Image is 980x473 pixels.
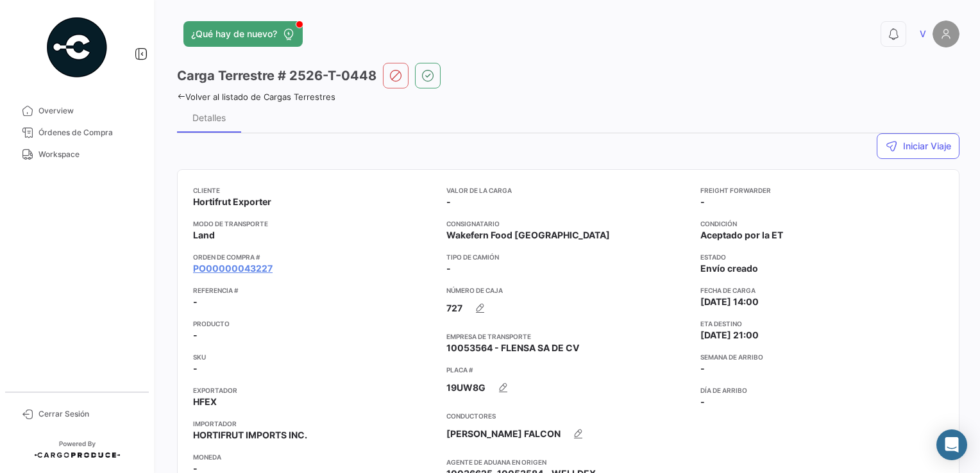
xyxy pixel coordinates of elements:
span: - [446,195,451,208]
span: - [193,362,198,375]
span: V [920,28,926,40]
app-card-info-title: Modo de Transporte [193,219,436,229]
span: [DATE] 14:00 [700,295,759,308]
a: Órdenes de Compra [10,122,144,144]
span: Wakefern Food [GEOGRAPHIC_DATA] [446,229,610,242]
span: - [700,362,705,375]
span: - [446,262,451,275]
app-card-info-title: Fecha de carga [700,285,943,295]
app-card-info-title: Condición [700,219,943,229]
app-card-info-title: Referencia # [193,285,436,295]
span: Overview [38,105,139,117]
app-card-info-title: SKU [193,352,436,362]
app-card-info-title: Agente de Aduana en Origen [446,457,689,467]
app-card-info-title: Freight Forwarder [700,185,943,195]
app-card-info-title: ETA Destino [700,319,943,329]
span: - [700,195,705,208]
span: 727 [446,302,462,315]
app-card-info-title: Número de Caja [446,285,689,295]
div: Abrir Intercom Messenger [936,429,967,460]
span: Envío creado [700,262,758,275]
span: - [193,295,198,308]
span: Workspace [38,149,139,160]
span: Órdenes de Compra [38,127,139,138]
span: 10053564 - FLENSA SA DE CV [446,342,579,354]
span: ¿Qué hay de nuevo? [191,28,277,40]
app-card-info-title: Producto [193,319,436,329]
span: Land [193,229,215,242]
app-card-info-title: Valor de la Carga [446,185,689,195]
app-card-info-title: Orden de Compra # [193,252,436,262]
span: - [193,329,198,342]
span: HFEX [193,395,217,408]
span: 19UW8G [446,381,486,394]
app-card-info-title: Empresa de Transporte [446,331,689,342]
h3: Carga Terrestre # 2526-T-0448 [177,67,376,85]
span: [DATE] 21:00 [700,329,759,342]
img: placeholder-user.png [933,21,959,47]
app-card-info-title: Día de Arribo [700,385,943,395]
app-card-info-title: Estado [700,252,943,262]
app-card-info-title: Exportador [193,385,436,395]
span: [PERSON_NAME] FALCON [446,427,561,440]
a: Overview [10,100,144,122]
button: Iniciar Viaje [877,133,959,159]
div: Detalles [192,112,226,123]
span: - [700,395,705,408]
a: PO00000043227 [193,262,273,275]
app-card-info-title: Moneda [193,452,436,462]
a: Workspace [10,144,144,165]
app-card-info-title: Importador [193,419,436,429]
app-card-info-title: Cliente [193,185,436,195]
app-card-info-title: Placa # [446,365,689,375]
span: Hortifrut Exporter [193,195,271,208]
span: Cerrar Sesión [38,408,139,420]
a: Volver al listado de Cargas Terrestres [177,92,335,102]
app-card-info-title: Tipo de Camión [446,252,689,262]
app-card-info-title: Consignatario [446,219,689,229]
span: HORTIFRUT IMPORTS INC. [193,429,307,442]
img: powered-by.png [45,15,109,79]
button: ¿Qué hay de nuevo? [183,21,303,47]
app-card-info-title: Conductores [446,411,689,421]
app-card-info-title: Semana de Arribo [700,352,943,362]
span: Aceptado por la ET [700,229,783,242]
